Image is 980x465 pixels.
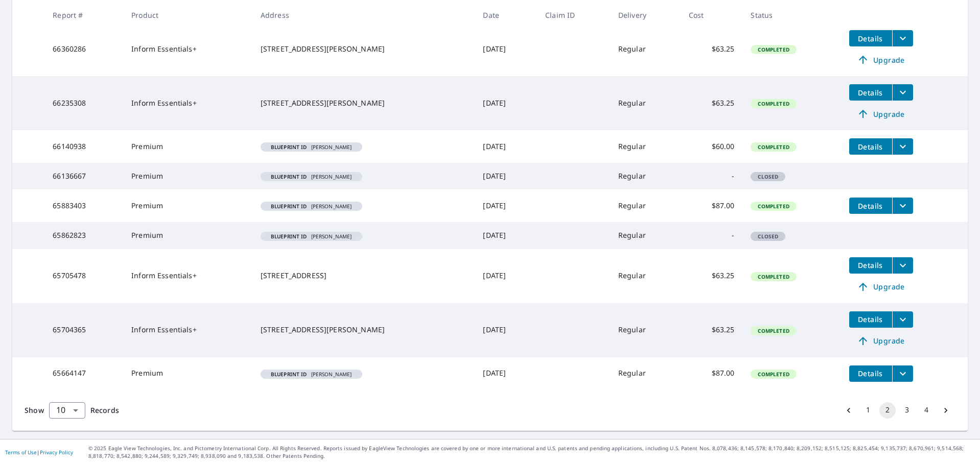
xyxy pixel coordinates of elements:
em: Blueprint ID [271,372,307,377]
td: $63.25 [681,303,743,357]
span: [PERSON_NAME] [265,174,358,179]
td: Inform Essentials+ [123,22,252,76]
span: [PERSON_NAME] [265,144,358,150]
button: filesDropdownBtn-65705478 [892,257,913,274]
td: [DATE] [475,357,537,390]
td: [DATE] [475,130,537,163]
td: Regular [610,222,681,249]
span: [PERSON_NAME] [265,234,358,239]
td: Regular [610,163,681,189]
td: Regular [610,357,681,390]
span: Details [855,369,886,378]
td: 65705478 [44,249,123,303]
span: Records [90,405,119,415]
td: 66140938 [44,130,123,163]
span: Completed [752,327,795,334]
td: Inform Essentials+ [123,249,252,303]
button: detailsBtn-65664147 [849,365,892,382]
td: [DATE] [475,303,537,357]
button: Go to previous page [841,402,857,419]
button: detailsBtn-66360286 [849,30,892,46]
a: Upgrade [849,52,913,68]
button: Go to page 3 [899,402,915,419]
button: detailsBtn-65883403 [849,198,892,214]
em: Blueprint ID [271,204,307,209]
td: $63.25 [681,249,743,303]
td: Regular [610,249,681,303]
span: [PERSON_NAME] [265,204,358,209]
td: 65664147 [44,357,123,390]
a: Privacy Policy [40,449,73,456]
td: $87.00 [681,189,743,222]
span: Completed [752,46,795,53]
td: - [681,163,743,189]
td: Premium [123,357,252,390]
td: Regular [610,130,681,163]
span: Details [855,142,886,152]
td: Regular [610,76,681,130]
p: | [5,449,73,455]
td: Regular [610,22,681,76]
div: [STREET_ADDRESS][PERSON_NAME] [261,44,467,54]
div: 10 [49,396,85,425]
button: filesDropdownBtn-66140938 [892,138,913,155]
button: Go to page 1 [860,402,876,419]
span: Completed [752,203,795,210]
td: Inform Essentials+ [123,303,252,357]
em: Blueprint ID [271,174,307,179]
span: Upgrade [855,335,907,347]
td: $60.00 [681,130,743,163]
button: Go to next page [938,402,954,419]
td: $63.25 [681,22,743,76]
span: Upgrade [855,108,907,120]
button: detailsBtn-66140938 [849,138,892,155]
span: Details [855,34,886,43]
span: Closed [752,233,784,240]
td: [DATE] [475,222,537,249]
td: [DATE] [475,249,537,303]
a: Upgrade [849,333,913,349]
span: Upgrade [855,281,907,293]
a: Terms of Use [5,449,37,456]
td: [DATE] [475,22,537,76]
button: detailsBtn-65705478 [849,257,892,274]
td: 66360286 [44,22,123,76]
span: Details [855,260,886,270]
td: - [681,222,743,249]
div: [STREET_ADDRESS] [261,271,467,281]
td: Premium [123,222,252,249]
button: filesDropdownBtn-65883403 [892,198,913,214]
td: [DATE] [475,189,537,222]
button: detailsBtn-65704365 [849,311,892,328]
td: Premium [123,130,252,163]
button: filesDropdownBtn-66360286 [892,30,913,46]
td: Inform Essentials+ [123,76,252,130]
div: [STREET_ADDRESS][PERSON_NAME] [261,325,467,335]
span: Details [855,88,886,97]
td: [DATE] [475,76,537,130]
span: Completed [752,100,795,107]
td: $63.25 [681,76,743,130]
td: Premium [123,163,252,189]
button: filesDropdownBtn-65664147 [892,365,913,382]
span: Completed [752,143,795,151]
td: 65883403 [44,189,123,222]
td: [DATE] [475,163,537,189]
td: Premium [123,189,252,222]
a: Upgrade [849,279,913,295]
span: Show [25,405,44,415]
p: © 2025 Eagle View Technologies, Inc. and Pictometry International Corp. All Rights Reserved. Repo... [88,445,975,460]
a: Upgrade [849,106,913,122]
td: 66235308 [44,76,123,130]
td: 66136667 [44,163,123,189]
span: Details [855,201,886,211]
button: filesDropdownBtn-66235308 [892,84,913,101]
em: Blueprint ID [271,144,307,150]
span: [PERSON_NAME] [265,372,358,377]
div: [STREET_ADDRESS][PERSON_NAME] [261,98,467,108]
td: Regular [610,189,681,222]
span: Upgrade [855,54,907,66]
nav: pagination navigation [839,402,955,419]
button: detailsBtn-66235308 [849,84,892,101]
button: page 2 [879,402,896,419]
